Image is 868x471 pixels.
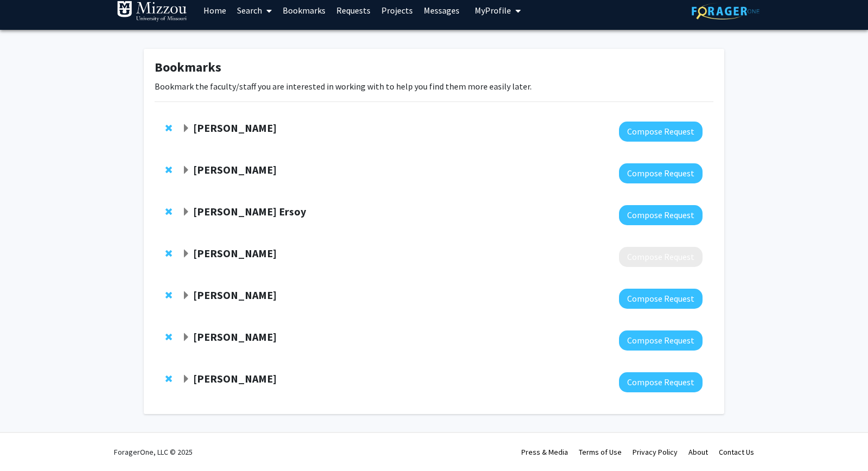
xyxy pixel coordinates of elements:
img: ForagerOne Logo [692,3,759,20]
span: Expand Nathan Hopkins Bookmark [182,124,190,133]
h1: Bookmarks [155,60,713,75]
a: Terms of Use [579,447,622,457]
button: Compose Request to Nathan Hopkins [619,122,703,142]
span: Expand Chau Tong Bookmark [182,375,190,384]
iframe: Chat [8,422,46,463]
span: Expand Rohit Chadha Bookmark [182,250,190,258]
a: About [688,447,708,457]
a: Press & Media [521,447,568,457]
span: Remove Carolyn Orbann from bookmarks [165,333,172,341]
button: Compose Request to Scott LaCombe [619,289,703,309]
span: My Profile [475,5,511,16]
button: Compose Request to Carolyn Orbann [619,330,703,351]
strong: [PERSON_NAME] [193,163,277,176]
strong: [PERSON_NAME] [193,372,277,385]
p: Bookmark the faculty/staff you are interested in working with to help you find them more easily l... [155,80,713,93]
a: Contact Us [719,447,754,457]
span: Expand Scott LaCombe Bookmark [182,291,190,300]
span: Expand Filiz Bunyak Ersoy Bookmark [182,208,190,217]
button: Compose Request to Filiz Bunyak Ersoy [619,205,703,225]
span: Expand Carolyn Orbann Bookmark [182,333,190,342]
strong: [PERSON_NAME] [193,288,277,302]
span: Remove Scott LaCombe from bookmarks [165,291,172,300]
button: Compose Request to Prasad Calyam [619,163,703,183]
div: ForagerOne, LLC © 2025 [114,433,193,471]
strong: [PERSON_NAME] [193,246,277,260]
span: Remove Rohit Chadha from bookmarks [165,249,172,258]
button: Compose Request to Chau Tong [619,372,703,392]
span: Remove Nathan Hopkins from bookmarks [165,124,172,132]
strong: [PERSON_NAME] [193,121,277,135]
span: Remove Prasad Calyam from bookmarks [165,166,172,174]
span: Remove Chau Tong from bookmarks [165,374,172,383]
a: Privacy Policy [633,447,678,457]
span: Expand Prasad Calyam Bookmark [182,166,190,175]
span: Remove Filiz Bunyak Ersoy from bookmarks [165,207,172,216]
button: Compose Request to Rohit Chadha [619,247,703,267]
strong: [PERSON_NAME] [193,330,277,343]
strong: [PERSON_NAME] Ersoy [193,205,306,218]
img: University of Missouri Logo [117,1,187,22]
